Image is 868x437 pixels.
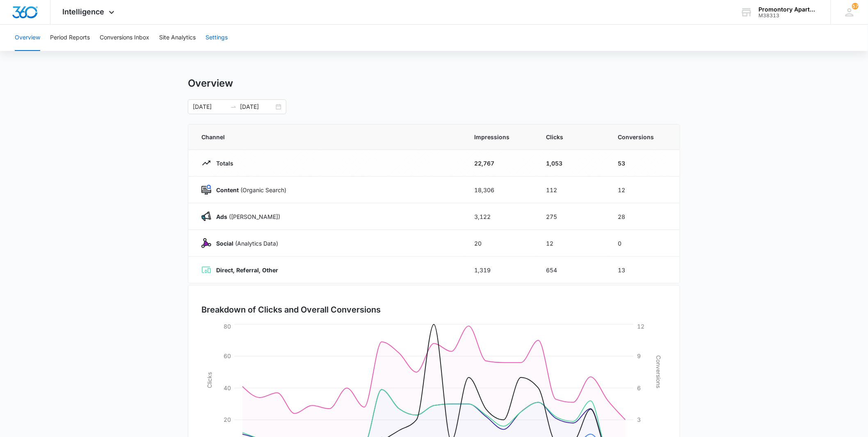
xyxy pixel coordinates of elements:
[159,25,196,51] button: Site Analytics
[546,133,598,141] span: Clicks
[230,103,237,110] span: to
[536,203,608,230] td: 275
[201,185,211,195] img: Content
[206,25,228,51] button: Settings
[193,102,227,111] input: Start date
[211,239,278,248] p: (Analytics Data)
[206,372,213,388] tspan: Clicks
[536,177,608,203] td: 112
[464,177,536,203] td: 18,306
[608,257,680,283] td: 13
[188,77,233,90] h1: Overview
[63,7,105,16] span: Intelligence
[211,212,280,221] p: ([PERSON_NAME])
[464,230,536,257] td: 20
[201,238,211,248] img: Social
[50,25,90,51] button: Period Reports
[216,240,233,247] strong: Social
[211,186,286,194] p: (Organic Search)
[230,103,237,110] span: swap-right
[759,6,819,13] div: account name
[216,186,239,193] strong: Content
[637,416,641,423] tspan: 3
[201,133,455,141] span: Channel
[608,203,680,230] td: 28
[608,150,680,177] td: 53
[224,384,231,391] tspan: 40
[637,384,641,391] tspan: 6
[536,230,608,257] td: 12
[608,230,680,257] td: 0
[536,257,608,283] td: 654
[464,257,536,283] td: 1,319
[655,355,662,388] tspan: Conversions
[637,352,641,359] tspan: 9
[618,133,667,141] span: Conversions
[211,159,233,168] p: Totals
[240,102,274,111] input: End date
[852,3,859,9] div: notifications count
[474,133,526,141] span: Impressions
[464,150,536,177] td: 22,767
[100,25,149,51] button: Conversions Inbox
[201,212,211,221] img: Ads
[536,150,608,177] td: 1,053
[464,203,536,230] td: 3,122
[852,3,859,9] span: 57
[216,213,227,220] strong: Ads
[224,323,231,330] tspan: 80
[216,267,278,274] strong: Direct, Referral, Other
[201,304,381,316] h3: Breakdown of Clicks and Overall Conversions
[637,323,644,330] tspan: 12
[759,13,819,18] div: account id
[224,416,231,423] tspan: 20
[15,25,40,51] button: Overview
[608,177,680,203] td: 12
[224,352,231,359] tspan: 60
